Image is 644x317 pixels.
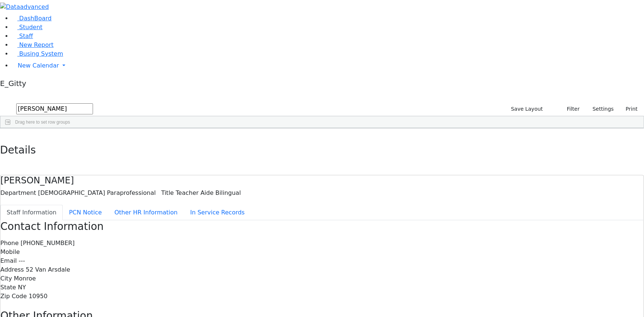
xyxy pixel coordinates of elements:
[19,50,63,57] span: Busing System
[12,41,54,48] a: New Report
[12,32,33,39] a: Staff
[18,284,26,291] span: NY
[176,189,241,196] span: Teacher Aide Bilingual
[0,220,644,233] h3: Contact Information
[12,50,63,57] a: Busing System
[0,175,644,186] h4: [PERSON_NAME]
[14,275,36,282] span: Monroe
[583,103,617,115] button: Settings
[0,256,17,265] label: Email
[12,15,52,22] a: DashBoard
[161,189,174,197] label: Title
[0,265,24,274] label: Address
[16,103,93,114] input: Search
[0,189,36,197] label: Department
[0,239,19,248] label: Phone
[38,189,156,196] span: [DEMOGRAPHIC_DATA] Paraprofessional
[184,205,251,220] button: In Service Records
[19,32,33,39] span: Staff
[21,240,75,247] span: [PHONE_NUMBER]
[0,274,12,283] label: City
[557,103,583,115] button: Filter
[0,283,16,292] label: State
[12,58,644,73] a: New Calendar
[12,24,42,31] a: Student
[0,205,63,220] button: Staff Information
[63,205,108,220] button: PCN Notice
[108,205,184,220] button: Other HR Information
[18,257,25,264] span: ---
[508,103,546,115] button: Save Layout
[18,62,59,69] span: New Calendar
[19,24,42,31] span: Student
[19,15,52,22] span: DashBoard
[26,266,70,273] span: 52 Van Arsdale
[29,293,48,300] span: 10950
[19,41,54,48] span: New Report
[15,120,70,125] span: Drag here to set row groups
[0,248,20,256] label: Mobile
[0,292,27,301] label: Zip Code
[617,103,641,115] button: Print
